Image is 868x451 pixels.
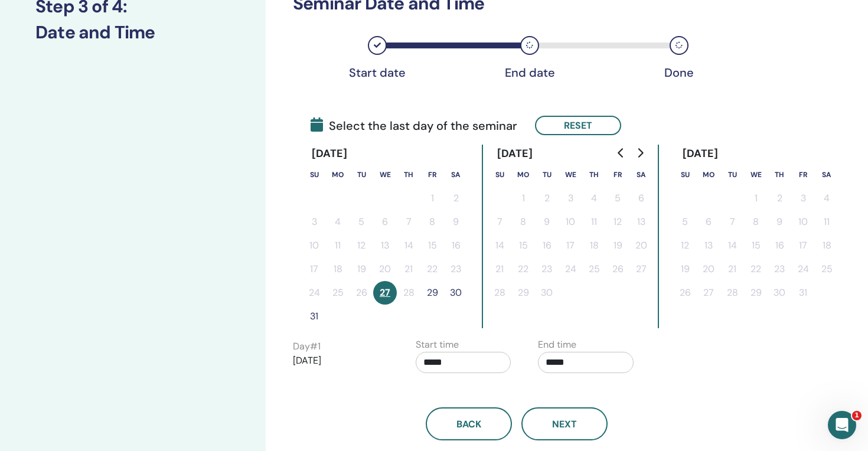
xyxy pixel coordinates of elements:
button: 19 [673,257,697,281]
button: 13 [697,234,720,257]
button: Back [426,407,512,440]
button: 12 [350,234,373,257]
th: Wednesday [559,163,582,187]
button: 16 [535,234,559,257]
button: 3 [559,187,582,210]
button: 17 [791,234,815,257]
div: [DATE] [488,145,543,163]
th: Sunday [488,163,511,187]
button: 19 [350,257,373,281]
button: 21 [720,257,744,281]
button: 13 [373,234,397,257]
button: 18 [326,257,350,281]
button: 5 [606,187,629,210]
button: 21 [488,257,511,281]
button: 25 [582,257,606,281]
button: 9 [444,210,468,234]
button: 19 [606,234,629,257]
th: Friday [420,163,444,187]
button: 1 [744,187,768,210]
button: 23 [768,257,791,281]
button: 30 [444,281,468,305]
button: 27 [629,257,653,281]
button: 4 [582,187,606,210]
button: 8 [420,210,444,234]
th: Thursday [582,163,606,187]
div: Done [650,66,709,80]
button: 29 [744,281,768,305]
button: 25 [326,281,350,305]
button: 6 [373,210,397,234]
button: 3 [302,210,326,234]
button: 2 [768,187,791,210]
button: 26 [673,281,697,305]
button: 28 [488,281,511,305]
th: Friday [791,163,815,187]
th: Wednesday [373,163,397,187]
button: 29 [511,281,535,305]
th: Monday [326,163,350,187]
button: 6 [629,187,653,210]
p: [DATE] [293,354,389,368]
button: 23 [535,257,559,281]
button: 18 [815,234,838,257]
button: 30 [535,281,559,305]
button: 28 [720,281,744,305]
span: Select the last day of the seminar [311,117,517,135]
div: End date [500,66,559,80]
button: 26 [350,281,373,305]
div: Start date [348,66,407,80]
th: Tuesday [350,163,373,187]
button: 7 [488,210,511,234]
th: Saturday [444,163,468,187]
button: 4 [326,210,350,234]
button: 31 [791,281,815,305]
button: 20 [373,257,397,281]
th: Monday [697,163,720,187]
th: Monday [511,163,535,187]
button: 5 [673,210,697,234]
button: 20 [697,257,720,281]
button: 11 [582,210,606,234]
button: 15 [511,234,535,257]
button: 1 [420,187,444,210]
button: 24 [791,257,815,281]
button: 10 [559,210,582,234]
button: 21 [397,257,420,281]
button: 5 [350,210,373,234]
button: 15 [420,234,444,257]
button: 7 [397,210,420,234]
button: 27 [373,281,397,305]
button: 16 [444,234,468,257]
button: 11 [326,234,350,257]
button: 1 [511,187,535,210]
button: 8 [511,210,535,234]
button: 8 [744,210,768,234]
button: 12 [606,210,629,234]
button: 11 [815,210,838,234]
button: 17 [302,257,326,281]
div: [DATE] [673,145,728,163]
button: Go to next month [631,141,650,165]
h3: Date and Time [35,22,230,43]
button: Reset [535,116,621,135]
button: 9 [768,210,791,234]
button: 22 [511,257,535,281]
th: Sunday [673,163,697,187]
th: Saturday [629,163,653,187]
button: 10 [302,234,326,257]
button: 16 [768,234,791,257]
span: 1 [852,411,862,420]
th: Sunday [302,163,326,187]
button: 22 [744,257,768,281]
span: Back [456,418,481,430]
button: 14 [720,234,744,257]
label: Start time [416,338,459,352]
button: 14 [397,234,420,257]
th: Saturday [815,163,838,187]
button: 7 [720,210,744,234]
button: 2 [535,187,559,210]
button: 9 [535,210,559,234]
button: 6 [697,210,720,234]
button: 12 [673,234,697,257]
